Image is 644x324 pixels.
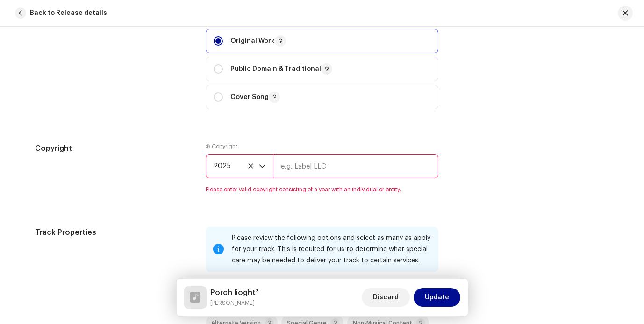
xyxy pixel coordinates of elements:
[206,143,237,150] label: Ⓟ Copyright
[414,288,460,307] button: Update
[35,227,191,238] h5: Track Properties
[206,85,438,109] p-togglebutton: Cover Song
[206,57,438,81] p-togglebutton: Public Domain & Traditional
[259,155,265,178] div: dropdown trigger
[230,35,286,47] p: Original Work
[214,155,259,178] span: 2025
[210,298,259,308] small: Porch lioght*
[230,63,332,75] p: Public Domain & Traditional
[373,288,399,307] span: Discard
[230,92,280,103] p: Cover Song
[273,154,438,178] input: e.g. Label LLC
[35,143,191,154] h5: Copyright
[425,288,449,307] span: Update
[206,186,438,193] span: Please enter valid copyright consisting of a year with an individual or entity.
[210,287,259,298] h5: Porch lioght*
[362,288,410,307] button: Discard
[232,232,431,266] div: Please review the following options and select as many as apply for your track. This is required ...
[206,29,438,53] p-togglebutton: Original Work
